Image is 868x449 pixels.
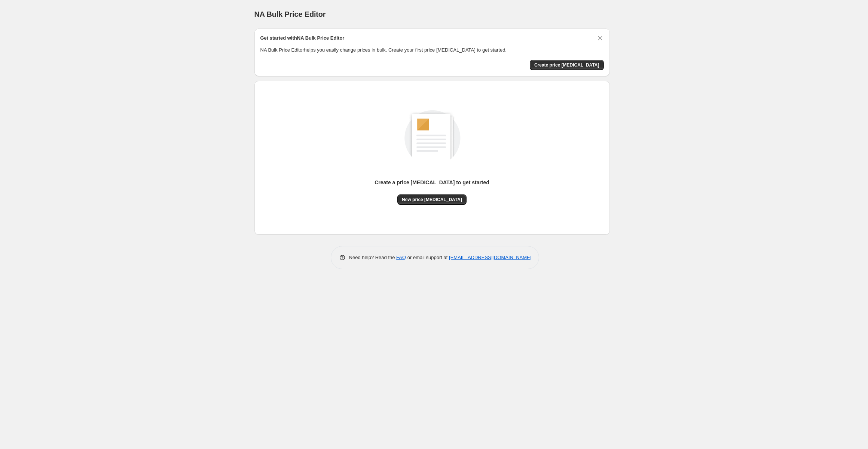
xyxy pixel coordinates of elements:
[530,60,604,70] button: Create price change job
[260,46,604,54] p: NA Bulk Price Editor helps you easily change prices in bulk. Create your first price [MEDICAL_DAT...
[406,255,449,260] span: or email support at
[375,179,489,186] p: Create a price [MEDICAL_DATA] to get started
[449,255,531,260] a: [EMAIL_ADDRESS][DOMAIN_NAME]
[254,10,326,18] span: NA Bulk Price Editor
[397,194,467,205] button: New price [MEDICAL_DATA]
[596,34,604,42] button: Dismiss card
[402,197,462,203] span: New price [MEDICAL_DATA]
[260,34,345,42] h2: Get started with NA Bulk Price Editor
[396,255,406,260] a: FAQ
[349,255,397,260] span: Need help? Read the
[534,62,599,68] span: Create price [MEDICAL_DATA]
